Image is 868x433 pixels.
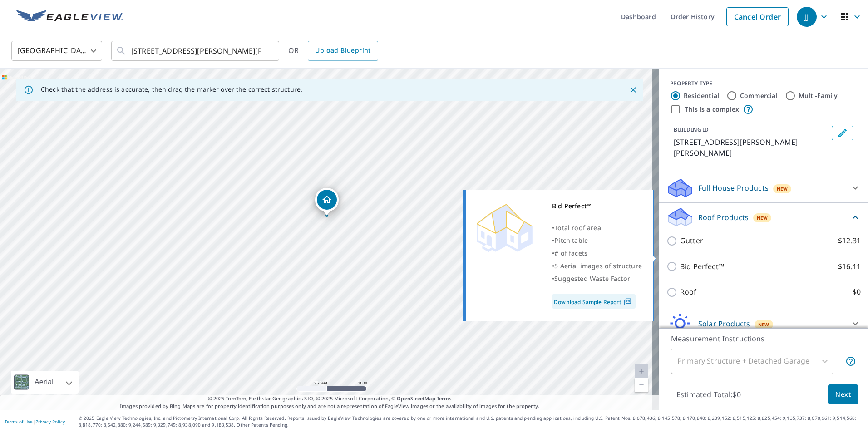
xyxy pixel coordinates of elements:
span: Pitch table [554,236,588,245]
a: Terms [437,395,452,402]
p: [STREET_ADDRESS][PERSON_NAME][PERSON_NAME] [674,137,828,158]
div: Bid Perfect™ [552,200,642,212]
p: $16.11 [838,261,861,272]
span: Next [835,389,851,400]
a: Cancel Order [726,7,789,26]
span: Total roof area [554,223,601,232]
a: Current Level 20, Zoom In Disabled [635,364,648,378]
p: Estimated Total: $0 [669,384,748,404]
button: Edit building 1 [832,126,853,140]
p: $12.31 [838,235,861,246]
a: OpenStreetMap [397,395,435,402]
p: $0 [853,286,861,298]
span: © 2025 TomTom, Earthstar Geographics SIO, © 2025 Microsoft Corporation, © [208,395,452,403]
p: Roof Products [698,212,749,223]
span: Suggested Waste Factor [554,274,630,283]
label: Commercial [740,91,778,100]
label: Multi-Family [799,91,838,100]
div: PROPERTY TYPE [670,79,857,88]
span: New [777,185,788,192]
span: 5 Aerial images of structure [554,261,642,270]
a: Download Sample Report [552,294,636,309]
div: [GEOGRAPHIC_DATA] [11,38,102,64]
div: Primary Structure + Detached Garage [671,349,833,374]
button: Next [828,384,858,405]
img: Pdf Icon [621,298,634,306]
p: Check that the address is accurate, then drag the marker over the correct structure. [41,85,302,93]
div: • [552,234,642,247]
p: Measurement Instructions [671,333,856,344]
span: New [758,321,769,328]
div: • [552,247,642,260]
img: EV Logo [16,10,123,24]
div: Solar ProductsNew [666,313,861,335]
a: Current Level 20, Zoom Out [635,378,648,392]
div: Aerial [32,371,56,394]
p: Full House Products [698,182,769,193]
span: Upload Blueprint [315,45,370,56]
a: Privacy Policy [35,418,65,425]
span: # of facets [554,249,587,257]
p: Bid Perfect™ [680,261,724,272]
p: Solar Products [698,318,750,329]
input: Search by address or latitude-longitude [131,38,261,64]
div: Roof ProductsNew [666,207,861,228]
p: Roof [680,286,697,298]
span: New [757,214,768,221]
p: | [5,419,65,424]
img: Premium [473,200,536,254]
div: OR [288,41,378,61]
a: Terms of Use [5,418,33,425]
a: Upload Blueprint [308,41,378,61]
p: BUILDING ID [674,126,709,133]
label: Residential [684,91,719,100]
div: • [552,221,642,234]
div: JJ [797,7,817,27]
p: © 2025 Eagle View Technologies, Inc. and Pictometry International Corp. All Rights Reserved. Repo... [79,415,863,428]
div: Dropped pin, building 1, Residential property, 5580 Hankins Rd Williams, CA 95987 [315,188,339,216]
div: Full House ProductsNew [666,177,861,199]
div: Aerial [11,371,79,394]
div: • [552,260,642,272]
p: Gutter [680,235,703,246]
div: • [552,272,642,285]
span: Your report will include the primary structure and a detached garage if one exists. [845,356,856,367]
button: Close [627,84,639,96]
label: This is a complex [685,105,739,114]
